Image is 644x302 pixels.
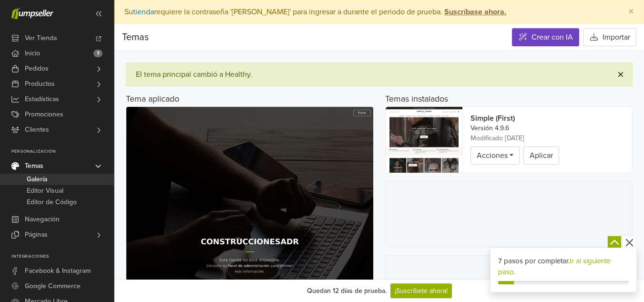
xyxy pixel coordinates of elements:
span: Navegación [25,212,60,227]
a: Suscríbase ahora. [442,7,506,17]
span: Páginas [25,227,48,242]
span: Editor Visual [27,185,63,197]
a: Ir al siguiente paso. [498,257,611,276]
span: Editor de Código [27,197,77,208]
button: Importar [583,28,636,46]
span: Galería [27,174,47,185]
span: Simple (First) [470,115,515,122]
span: Google Commerce [25,279,81,294]
span: Ver Tienda [25,31,57,46]
a: Acciones [470,146,520,165]
img: Marcador de posición de tema Simple (First): una representación visual de una imagen de marcador ... [386,107,463,173]
span: Promociones [25,107,63,122]
button: Aplicar [523,146,559,165]
a: tienda [133,7,154,17]
span: Acciones [477,151,508,160]
strong: Suscríbase ahora. [444,7,506,17]
h5: Temas instalados [385,94,448,104]
a: Crear con IA [512,28,579,46]
h5: Tema aplicado [126,94,374,104]
span: Versión 4.9.6 [470,125,509,132]
span: Productos [25,76,55,92]
span: Inicio [25,46,40,61]
span: 2025-08-26 19:28 [470,135,524,142]
span: Temas [122,31,149,43]
span: 7 [93,50,102,57]
span: Pedidos [25,61,49,76]
p: Integraciones [11,254,114,260]
span: Facebook & Instagram [25,263,91,279]
div: El tema principal cambió a Healthy. [126,62,633,86]
button: Close [615,69,626,80]
div: Quedan 12 días de prueba. [307,286,387,296]
div: 7 pasos por completar. [498,256,629,277]
span: Temas [25,158,43,174]
a: ¡Suscríbete ahora! [390,283,452,298]
span: Clientes [25,122,49,137]
p: Personalización [11,149,114,155]
span: × [628,5,634,19]
button: Close [619,0,644,23]
span: Estadísticas [25,92,59,107]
